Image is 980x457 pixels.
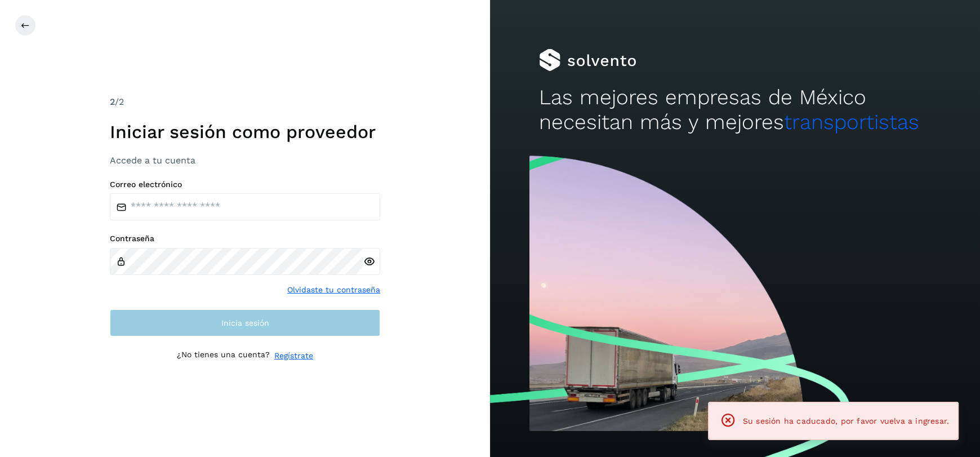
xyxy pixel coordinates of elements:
[274,350,313,362] a: Regístrate
[177,350,270,362] p: ¿No tienes una cuenta?
[287,284,380,296] a: Olvidaste tu contraseña
[110,234,380,243] label: Contraseña
[110,96,115,107] span: 2
[110,121,380,143] h1: Iniciar sesión como proveedor
[110,155,380,166] h3: Accede a tu cuenta
[539,85,931,135] h2: Las mejores empresas de México necesitan más y mejores
[784,110,919,134] span: transportistas
[110,180,380,189] label: Correo electrónico
[221,319,269,327] span: Inicia sesión
[743,416,949,425] span: Su sesión ha caducado, por favor vuelva a ingresar.
[110,95,380,109] div: /2
[110,309,380,336] button: Inicia sesión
